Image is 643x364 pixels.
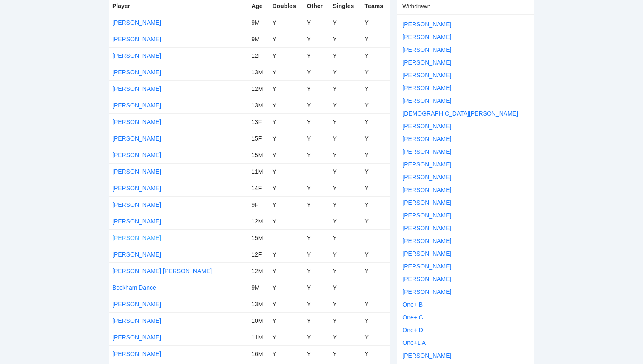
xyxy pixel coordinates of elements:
[269,64,303,80] td: Y
[361,147,390,163] td: Y
[330,180,361,196] td: Y
[248,64,269,80] td: 13M
[304,14,330,31] td: Y
[304,113,330,130] td: Y
[304,180,330,196] td: Y
[330,64,361,80] td: Y
[304,31,330,47] td: Y
[402,212,451,219] a: [PERSON_NAME]
[269,163,303,180] td: Y
[269,262,303,279] td: Y
[251,1,265,11] div: Age
[248,147,269,163] td: 15M
[304,80,330,97] td: Y
[402,199,451,206] a: [PERSON_NAME]
[248,196,269,213] td: 9F
[112,85,161,92] a: [PERSON_NAME]
[272,1,300,11] div: Doubles
[112,36,161,42] a: [PERSON_NAME]
[361,163,390,180] td: Y
[361,64,390,80] td: Y
[112,284,156,291] a: Beckham Dance
[361,113,390,130] td: Y
[402,225,451,231] a: [PERSON_NAME]
[269,246,303,262] td: Y
[112,317,161,324] a: [PERSON_NAME]
[112,135,161,142] a: [PERSON_NAME]
[269,31,303,47] td: Y
[365,1,387,11] div: Teams
[402,97,451,104] a: [PERSON_NAME]
[112,152,161,158] a: [PERSON_NAME]
[402,301,423,308] a: One+ B
[361,213,390,229] td: Y
[361,80,390,97] td: Y
[330,31,361,47] td: Y
[402,237,451,244] a: [PERSON_NAME]
[402,110,518,117] a: [DEMOGRAPHIC_DATA][PERSON_NAME]
[248,262,269,279] td: 12M
[269,147,303,163] td: Y
[330,14,361,31] td: Y
[112,185,161,192] a: [PERSON_NAME]
[112,350,161,357] a: [PERSON_NAME]
[361,345,390,362] td: Y
[112,251,161,258] a: [PERSON_NAME]
[304,64,330,80] td: Y
[402,186,451,193] a: [PERSON_NAME]
[330,196,361,213] td: Y
[304,279,330,296] td: Y
[402,352,451,359] a: [PERSON_NAME]
[112,201,161,208] a: [PERSON_NAME]
[304,196,330,213] td: Y
[304,47,330,64] td: Y
[112,334,161,341] a: [PERSON_NAME]
[112,119,161,125] a: [PERSON_NAME]
[112,168,161,175] a: [PERSON_NAME]
[112,52,161,59] a: [PERSON_NAME]
[361,246,390,262] td: Y
[333,1,358,11] div: Singles
[402,21,451,28] a: [PERSON_NAME]
[330,345,361,362] td: Y
[330,279,361,296] td: Y
[330,47,361,64] td: Y
[361,14,390,31] td: Y
[269,329,303,345] td: Y
[361,262,390,279] td: Y
[304,345,330,362] td: Y
[269,80,303,97] td: Y
[402,339,426,346] a: One+1 A
[307,1,326,11] div: Other
[248,329,269,345] td: 11M
[402,46,451,53] a: [PERSON_NAME]
[361,97,390,113] td: Y
[248,312,269,329] td: 10M
[330,80,361,97] td: Y
[248,279,269,296] td: 9M
[330,229,361,246] td: Y
[402,123,451,130] a: [PERSON_NAME]
[402,263,451,270] a: [PERSON_NAME]
[402,161,451,168] a: [PERSON_NAME]
[304,147,330,163] td: Y
[248,130,269,147] td: 15F
[248,246,269,262] td: 12F
[269,213,303,229] td: Y
[269,130,303,147] td: Y
[112,19,161,26] a: [PERSON_NAME]
[330,213,361,229] td: Y
[402,34,451,40] a: [PERSON_NAME]
[248,31,269,47] td: 9M
[402,72,451,79] a: [PERSON_NAME]
[269,296,303,312] td: Y
[402,59,451,66] a: [PERSON_NAME]
[248,97,269,113] td: 13M
[402,85,451,91] a: [PERSON_NAME]
[112,218,161,225] a: [PERSON_NAME]
[361,329,390,345] td: Y
[330,262,361,279] td: Y
[330,296,361,312] td: Y
[248,47,269,64] td: 12F
[361,47,390,64] td: Y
